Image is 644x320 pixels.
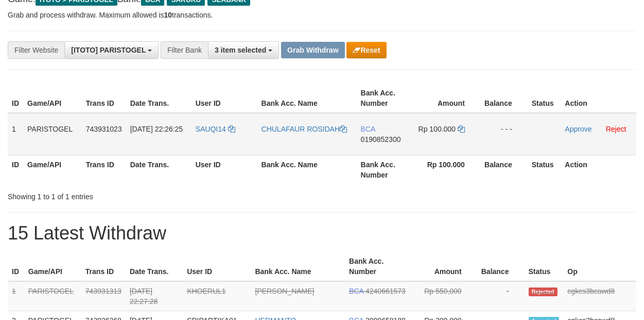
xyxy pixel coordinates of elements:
[24,252,81,281] th: Game/API
[262,125,347,133] a: CHULAFAUR ROSIDAH
[561,84,636,113] th: Action
[130,125,183,133] span: [DATE] 22:26:25
[414,84,480,113] th: Amount
[183,252,251,281] th: User ID
[251,252,345,281] th: Bank Acc. Name
[71,46,146,54] span: [ITOTO] PARISTOGEL
[82,84,126,113] th: Trans ID
[361,135,401,143] span: Copy 0190852300 to clipboard
[126,252,183,281] th: Date Trans.
[412,281,477,311] td: Rp 550,000
[563,252,636,281] th: Op
[480,155,528,184] th: Balance
[82,155,126,184] th: Trans ID
[192,84,257,113] th: User ID
[357,155,414,184] th: Bank Acc. Number
[64,41,159,59] button: [ITOTO] PARISTOGEL
[8,10,636,20] p: Grab and process withdraw. Maximum allowed is transactions.
[281,42,344,58] button: Grab Withdraw
[412,252,477,281] th: Amount
[24,281,81,311] td: PARISTOGEL
[183,281,251,311] td: KHOERUL1
[361,125,375,133] span: BCA
[23,84,82,113] th: Game/API
[126,84,192,113] th: Date Trans.
[480,84,528,113] th: Balance
[346,42,386,58] button: Reset
[8,84,23,113] th: ID
[528,84,561,113] th: Status
[257,155,357,184] th: Bank Acc. Name
[357,84,414,113] th: Bank Acc. Number
[8,187,260,202] div: Showing 1 to 1 of 1 entries
[8,281,24,311] td: 1
[215,46,266,54] span: 3 item selected
[528,155,561,184] th: Status
[606,125,626,133] a: Reject
[419,125,456,133] span: Rp 100.000
[257,84,357,113] th: Bank Acc. Name
[458,125,465,133] a: Copy 100000 to clipboard
[23,113,82,155] td: PARISTOGEL
[86,125,122,133] span: 743931023
[529,287,558,296] span: Rejected
[192,155,257,184] th: User ID
[563,281,636,311] td: cgkcs3bcawd8
[8,41,64,59] div: Filter Website
[8,155,23,184] th: ID
[345,252,412,281] th: Bank Acc. Number
[196,125,235,133] a: SAUQI14
[23,155,82,184] th: Game/API
[8,113,23,155] td: 1
[565,125,591,133] a: Approve
[414,155,480,184] th: Rp 100.000
[8,223,636,244] h1: 15 Latest Withdraw
[365,287,406,295] span: Copy 4240661573 to clipboard
[480,113,528,155] td: - - -
[126,281,183,311] td: [DATE] 22:27:28
[349,287,363,295] span: BCA
[81,281,126,311] td: 743931313
[255,287,314,295] a: [PERSON_NAME]
[208,41,279,59] button: 3 item selected
[196,125,226,133] span: SAUQI14
[8,252,24,281] th: ID
[477,252,525,281] th: Balance
[126,155,192,184] th: Date Trans.
[81,252,126,281] th: Trans ID
[525,252,564,281] th: Status
[164,11,172,19] strong: 10
[161,41,208,59] div: Filter Bank
[477,281,525,311] td: -
[561,155,636,184] th: Action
